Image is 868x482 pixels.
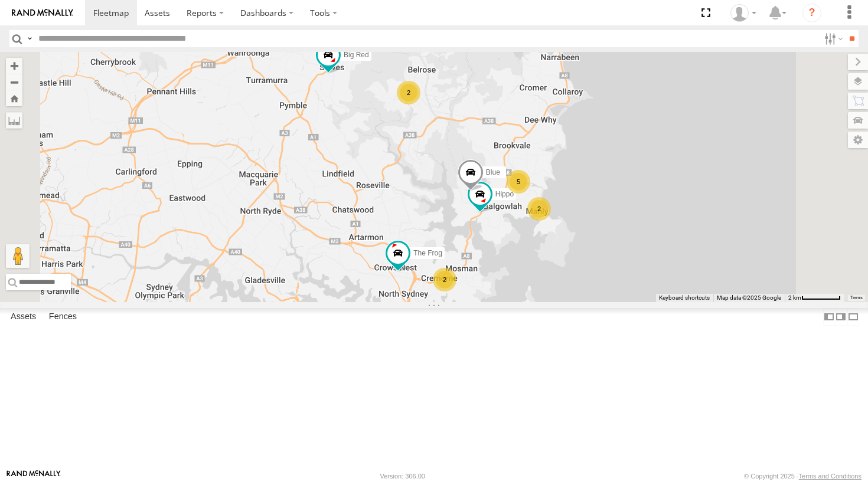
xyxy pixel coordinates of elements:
button: Map scale: 2 km per 63 pixels [785,294,844,302]
label: Assets [5,309,42,325]
label: Measure [6,112,22,129]
label: Search Query [25,30,34,47]
label: Fences [43,309,83,325]
i: ? [802,4,821,22]
div: myBins Admin [726,4,761,22]
a: Terms and Conditions [799,473,862,480]
button: Drag Pegman onto the map to open Street View [6,244,30,268]
span: Map data ©2025 Google [717,294,781,301]
div: 2 [433,268,456,291]
span: Blue [486,168,500,176]
button: Zoom in [6,58,22,74]
label: Dock Summary Table to the Left [823,308,835,325]
img: rand-logo.svg [12,9,73,17]
span: 2 km [788,294,801,301]
label: Hide Summary Table [847,308,859,325]
label: Dock Summary Table to the Right [835,308,847,325]
span: The Frog [413,249,442,257]
span: Big Red [344,51,369,60]
div: 5 [507,170,530,194]
a: Visit our Website [6,470,61,482]
div: Version: 306.00 [380,473,425,480]
button: Zoom Home [6,90,22,106]
div: © Copyright 2025 - [744,473,862,480]
div: 2 [527,197,551,221]
span: Hippo [495,191,514,199]
button: Zoom out [6,74,22,90]
label: Search Filter Options [820,30,845,47]
label: Map Settings [848,132,868,148]
div: 2 [397,81,420,104]
button: Keyboard shortcuts [659,294,710,302]
a: Terms (opens in new tab) [850,296,863,300]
